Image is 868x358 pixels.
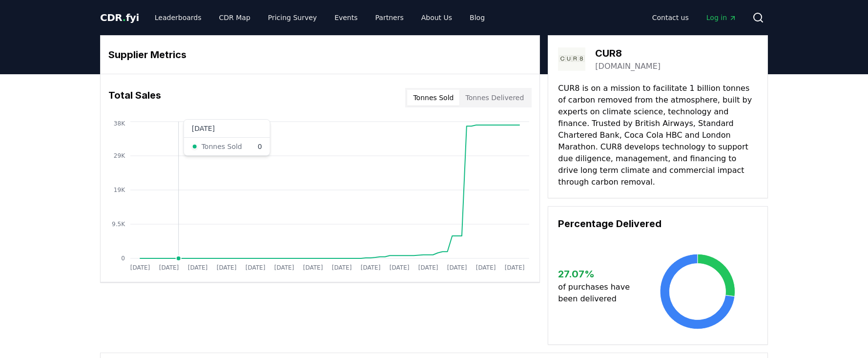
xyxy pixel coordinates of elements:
tspan: 29K [114,152,125,159]
nav: Main [147,9,493,26]
nav: Main [644,9,744,26]
span: . [123,12,126,23]
tspan: [DATE] [303,264,323,271]
a: Events [327,9,365,26]
a: Contact us [644,9,697,26]
button: Tonnes Delivered [459,90,530,105]
h3: 27.07 % [558,267,638,281]
tspan: [DATE] [246,264,266,271]
tspan: [DATE] [274,264,294,271]
tspan: [DATE] [332,264,352,271]
tspan: [DATE] [130,264,150,271]
tspan: 0 [121,255,125,262]
a: CDR.fyi [100,11,139,24]
h3: Percentage Delivered [558,216,758,231]
tspan: [DATE] [188,264,208,271]
h3: Supplier Metrics [108,47,532,62]
tspan: [DATE] [418,264,438,271]
tspan: [DATE] [390,264,410,271]
tspan: [DATE] [476,264,496,271]
a: Blog [462,9,493,26]
a: About Us [413,9,460,26]
tspan: 9.5K [112,221,125,228]
tspan: [DATE] [159,264,179,271]
a: [DOMAIN_NAME] [595,61,661,72]
tspan: 38K [114,120,125,127]
p: of purchases have been delivered [558,281,638,305]
tspan: [DATE] [447,264,467,271]
tspan: [DATE] [505,264,525,271]
span: Log in [706,13,737,22]
button: Tonnes Sold [407,90,459,105]
a: Log in [699,9,744,26]
img: CUR8-logo [558,45,585,73]
h3: Total Sales [108,88,161,107]
tspan: [DATE] [361,264,381,271]
h3: CUR8 [595,46,661,61]
a: CDR Map [211,9,258,26]
tspan: [DATE] [217,264,237,271]
tspan: 19K [114,187,125,193]
a: Pricing Survey [260,9,325,26]
span: CDR fyi [100,12,139,23]
a: Partners [368,9,412,26]
p: CUR8 is on a mission to facilitate 1 billion tonnes of carbon removed from the atmosphere, built ... [558,83,758,188]
a: Leaderboards [147,9,209,26]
